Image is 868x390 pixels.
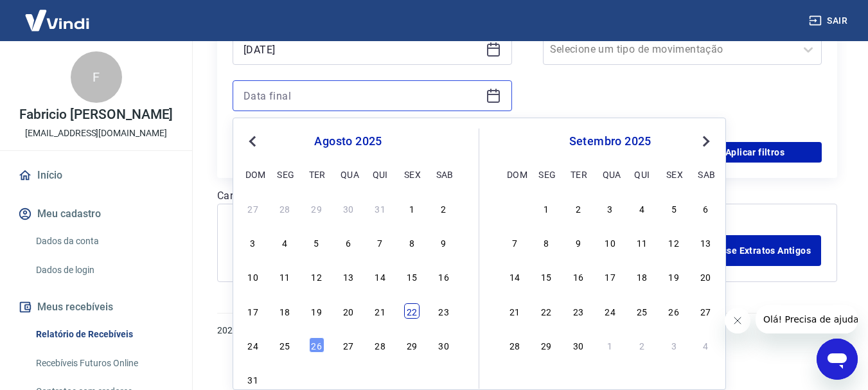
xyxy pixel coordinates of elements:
[277,235,292,250] div: Choose segunda-feira, 4 de agosto de 2025
[15,1,99,40] img: Vindi
[245,269,261,284] div: Choose domingo, 10 de agosto de 2025
[634,337,650,353] div: Choose quinta-feira, 2 de outubro de 2025
[666,166,682,182] div: sex
[245,371,261,387] div: Choose domingo, 31 de agosto de 2025
[666,269,682,284] div: Choose sexta-feira, 19 de setembro de 2025
[245,337,261,353] div: Choose domingo, 24 de agosto de 2025
[634,200,650,216] div: Choose quinta-feira, 4 de setembro de 2025
[404,337,420,353] div: Choose sexta-feira, 29 de agosto de 2025
[571,235,586,250] div: Choose terça-feira, 9 de setembro de 2025
[19,108,173,121] p: Fabricio [PERSON_NAME]
[373,269,388,284] div: Choose quinta-feira, 14 de agosto de 2025
[277,371,292,387] div: Choose segunda-feira, 1 de setembro de 2025
[698,269,713,284] div: Choose sábado, 20 de setembro de 2025
[309,337,324,353] div: Choose terça-feira, 26 de agosto de 2025
[538,303,554,319] div: Choose segunda-feira, 22 de setembro de 2025
[634,303,650,319] div: Choose quinta-feira, 25 de setembro de 2025
[309,303,324,319] div: Choose terça-feira, 19 de agosto de 2025
[404,200,420,216] div: Choose sexta-feira, 1 de agosto de 2025
[245,303,261,319] div: Choose domingo, 17 de agosto de 2025
[507,337,522,353] div: Choose domingo, 28 de setembro de 2025
[245,200,261,216] div: Choose domingo, 27 de julho de 2025
[507,303,522,319] div: Choose domingo, 21 de setembro de 2025
[666,235,682,250] div: Choose sexta-feira, 12 de setembro de 2025
[603,337,618,353] div: Choose quarta-feira, 1 de outubro de 2025
[341,235,356,250] div: Choose quarta-feira, 6 de agosto de 2025
[31,257,177,283] a: Dados de login
[698,134,714,149] button: Next Month
[507,235,522,250] div: Choose domingo, 7 de setembro de 2025
[436,269,452,284] div: Choose sábado, 16 de agosto de 2025
[756,305,858,333] iframe: Mensagem da empresa
[341,371,356,387] div: Choose quarta-feira, 3 de setembro de 2025
[538,200,554,216] div: Choose segunda-feira, 1 de setembro de 2025
[806,9,853,33] button: Sair
[31,228,177,254] a: Dados da conta
[8,9,108,19] span: Olá! Precisa de ajuda?
[698,166,713,182] div: sab
[696,235,821,266] a: Acesse Extratos Antigos
[538,337,554,353] div: Choose segunda-feira, 29 de setembro de 2025
[244,86,481,105] input: Data final
[538,235,554,250] div: Choose segunda-feira, 8 de setembro de 2025
[277,269,292,284] div: Choose segunda-feira, 11 de agosto de 2025
[244,40,481,59] input: Data inicial
[436,303,452,319] div: Choose sábado, 23 de agosto de 2025
[373,337,388,353] div: Choose quinta-feira, 28 de agosto de 2025
[817,339,858,380] iframe: Botão para abrir a janela de mensagens
[277,166,292,182] div: seg
[373,166,388,182] div: qui
[436,200,452,216] div: Choose sábado, 2 de agosto de 2025
[404,303,420,319] div: Choose sexta-feira, 22 de agosto de 2025
[373,235,388,250] div: Choose quinta-feira, 7 de agosto de 2025
[341,200,356,216] div: Choose quarta-feira, 30 de julho de 2025
[277,303,292,319] div: Choose segunda-feira, 18 de agosto de 2025
[404,235,420,250] div: Choose sexta-feira, 8 de agosto de 2025
[666,337,682,353] div: Choose sexta-feira, 3 de outubro de 2025
[373,200,388,216] div: Choose quinta-feira, 31 de julho de 2025
[698,235,713,250] div: Choose sábado, 13 de setembro de 2025
[725,308,750,333] iframe: Fechar mensagem
[309,269,324,284] div: Choose terça-feira, 12 de agosto de 2025
[341,166,356,182] div: qua
[245,235,261,250] div: Choose domingo, 3 de agosto de 2025
[245,134,260,149] button: Previous Month
[309,235,324,250] div: Choose terça-feira, 5 de agosto de 2025
[404,166,420,182] div: sex
[404,269,420,284] div: Choose sexta-feira, 15 de agosto de 2025
[634,235,650,250] div: Choose quinta-feira, 11 de setembro de 2025
[507,200,522,216] div: Choose domingo, 31 de agosto de 2025
[245,166,261,182] div: dom
[571,269,586,284] div: Choose terça-feira, 16 de setembro de 2025
[309,166,324,182] div: ter
[688,142,822,163] button: Aplicar filtros
[404,371,420,387] div: Choose sexta-feira, 5 de setembro de 2025
[277,337,292,353] div: Choose segunda-feira, 25 de agosto de 2025
[341,303,356,319] div: Choose quarta-feira, 20 de agosto de 2025
[309,200,324,216] div: Choose terça-feira, 29 de julho de 2025
[571,337,586,353] div: Choose terça-feira, 30 de setembro de 2025
[436,371,452,387] div: Choose sábado, 6 de setembro de 2025
[505,134,715,149] div: setembro 2025
[634,269,650,284] div: Choose quinta-feira, 18 de setembro de 2025
[698,303,713,319] div: Choose sábado, 27 de setembro de 2025
[507,269,522,284] div: Choose domingo, 14 de setembro de 2025
[15,200,177,228] button: Meu cadastro
[25,127,167,140] p: [EMAIL_ADDRESS][DOMAIN_NAME]
[571,303,586,319] div: Choose terça-feira, 23 de setembro de 2025
[217,188,837,204] p: Carregando...
[603,303,618,319] div: Choose quarta-feira, 24 de setembro de 2025
[538,269,554,284] div: Choose segunda-feira, 15 de setembro de 2025
[507,166,522,182] div: dom
[15,161,177,190] a: Início
[603,166,618,182] div: qua
[71,51,122,103] div: F
[634,166,650,182] div: qui
[373,371,388,387] div: Choose quinta-feira, 4 de setembro de 2025
[341,337,356,353] div: Choose quarta-feira, 27 de agosto de 2025
[538,166,554,182] div: seg
[603,269,618,284] div: Choose quarta-feira, 17 de setembro de 2025
[436,337,452,353] div: Choose sábado, 30 de agosto de 2025
[373,303,388,319] div: Choose quinta-feira, 21 de agosto de 2025
[217,324,837,337] p: 2025 ©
